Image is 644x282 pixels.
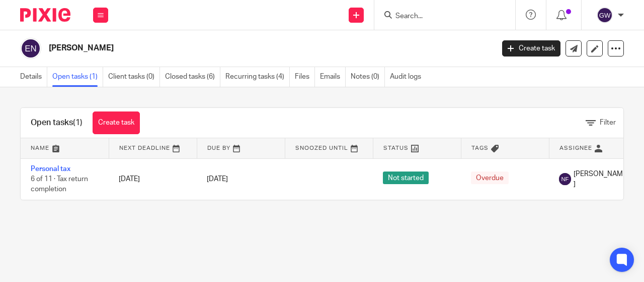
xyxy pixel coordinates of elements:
[295,145,348,151] span: Snoozed Until
[31,118,83,128] h1: Open tasks
[20,8,70,22] img: Pixie
[49,43,399,53] h2: [PERSON_NAME]
[600,119,616,126] span: Filter
[471,145,489,151] span: Tags
[31,176,88,193] span: 6 of 11 · Tax return completion
[207,176,228,183] span: [DATE]
[73,119,83,127] span: (1)
[574,169,627,190] span: [PERSON_NAME]
[225,67,290,87] a: Recurring tasks (4)
[109,158,197,200] td: [DATE]
[351,67,385,87] a: Notes (0)
[20,67,47,87] a: Details
[295,67,315,87] a: Files
[108,67,160,87] a: Client tasks (0)
[471,172,509,184] span: Overdue
[597,7,613,23] img: svg%3E
[20,38,41,59] img: svg%3E
[93,111,140,134] a: Create task
[31,165,70,173] a: Personal tax
[165,67,220,87] a: Closed tasks (6)
[383,145,409,151] span: Status
[320,67,346,87] a: Emails
[390,67,426,87] a: Audit logs
[394,12,485,21] input: Search
[383,172,429,184] span: Not started
[502,40,560,57] a: Create task
[559,173,571,185] img: svg%3E
[52,67,103,87] a: Open tasks (1)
